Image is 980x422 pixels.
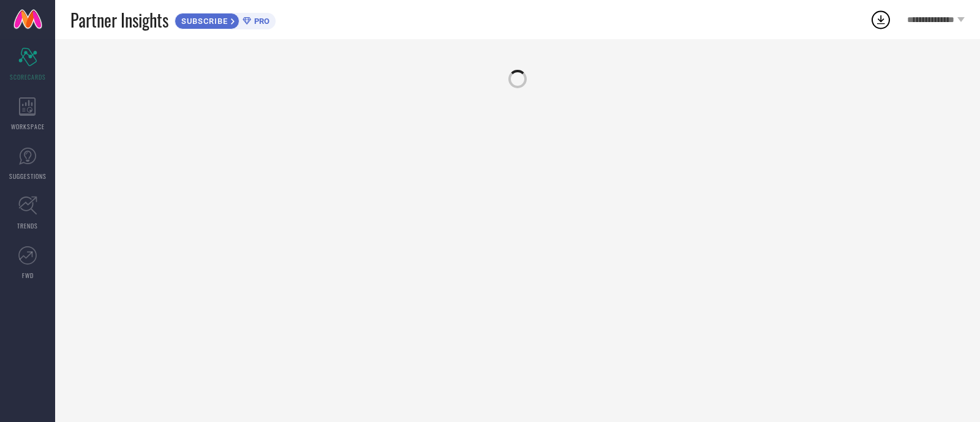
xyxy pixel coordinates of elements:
span: SUGGESTIONS [9,171,47,181]
span: PRO [251,17,269,26]
div: Open download list [870,9,892,31]
span: Partner Insights [70,7,168,32]
span: WORKSPACE [11,122,45,131]
span: SCORECARDS [10,72,46,81]
span: SUBSCRIBE [175,17,231,26]
span: TRENDS [17,221,38,230]
a: SUBSCRIBEPRO [175,10,276,29]
span: FWD [22,271,34,280]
